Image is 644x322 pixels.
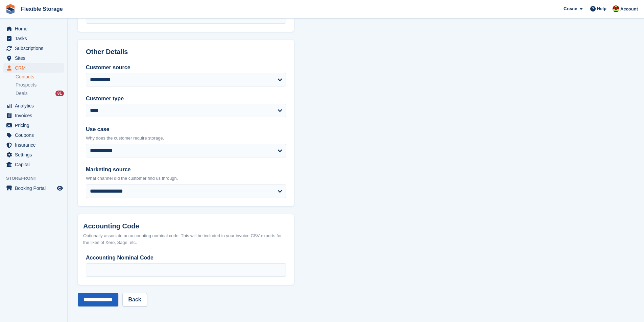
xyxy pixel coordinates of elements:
[83,222,289,230] h2: Accounting Code
[3,150,64,159] a: menu
[122,293,147,306] a: Back
[16,82,37,88] span: Prospects
[3,140,64,150] a: menu
[15,130,55,140] span: Coupons
[564,5,577,12] span: Create
[83,232,289,246] div: Optionally associate an accounting nominal code. This will be included in your invoice CSV export...
[86,135,286,142] p: Why does the customer require storage.
[3,44,64,53] a: menu
[55,91,64,96] div: 81
[86,95,286,103] label: Customer type
[3,63,64,73] a: menu
[15,160,55,169] span: Capital
[86,254,286,262] label: Accounting Nominal Code
[15,44,55,53] span: Subscriptions
[86,175,286,182] p: What channel did the customer find us through.
[613,5,619,12] img: David Jones
[15,150,55,159] span: Settings
[15,63,55,73] span: CRM
[86,64,286,72] label: Customer source
[56,184,64,192] a: Preview store
[3,130,64,140] a: menu
[15,111,55,120] span: Invoices
[15,183,55,193] span: Booking Portal
[15,34,55,43] span: Tasks
[15,24,55,33] span: Home
[16,81,64,89] a: Prospects
[3,121,64,130] a: menu
[620,6,638,13] span: Account
[16,90,64,97] a: Deals 81
[6,175,67,182] span: Storefront
[3,183,64,193] a: menu
[597,5,606,12] span: Help
[3,24,64,33] a: menu
[15,101,55,110] span: Analytics
[86,48,286,56] h2: Other Details
[3,53,64,63] a: menu
[3,101,64,110] a: menu
[3,111,64,120] a: menu
[5,4,16,14] img: stora-icon-8386f47178a22dfd0bd8f6a31ec36ba5ce8667c1dd55bd0f319d3a0aa187defe.svg
[15,121,55,130] span: Pricing
[15,53,55,63] span: Sites
[3,160,64,169] a: menu
[3,34,64,43] a: menu
[16,90,28,97] span: Deals
[18,3,66,15] a: Flexible Storage
[86,125,286,133] label: Use case
[86,166,286,174] label: Marketing source
[16,74,64,80] a: Contacts
[15,140,55,150] span: Insurance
